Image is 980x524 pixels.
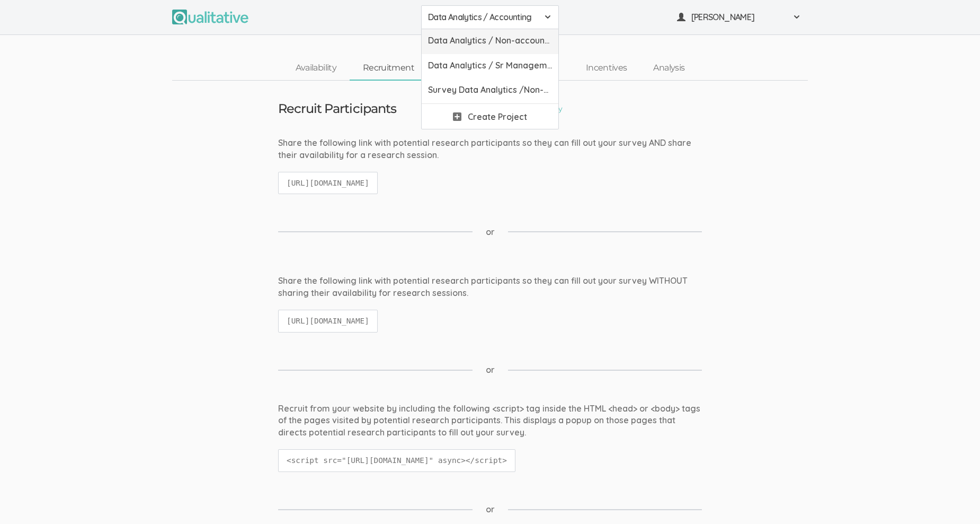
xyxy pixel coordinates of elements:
span: or [486,503,495,516]
a: Data Analytics / Sr Management [422,54,558,79]
div: Recruit from your website by including the following <script> tag inside the HTML <head> or <body... [278,403,702,439]
span: Data Analytics / Accounting [428,11,538,23]
div: Share the following link with potential research participants so they can fill out your survey AN... [278,137,702,161]
button: [PERSON_NAME] [670,5,808,29]
a: Data Analytics / Non-accounting [422,29,558,54]
h3: Recruit Participants [278,102,396,116]
a: Create Project [422,104,558,129]
a: Incentives [573,57,640,80]
span: or [486,364,495,376]
code: [URL][DOMAIN_NAME] [278,310,378,333]
a: Availability [282,57,350,80]
a: Edit Survey [513,103,563,115]
a: Survey Data Analytics /Non-accounting [422,78,558,103]
button: Data Analytics / Accounting [421,5,559,29]
img: Qualitative [172,10,248,24]
span: Data Analytics / Sr Management [428,59,552,72]
iframe: Chat Widget [927,473,980,524]
div: Share the following link with potential research participants so they can fill out your survey WI... [278,275,702,299]
code: [URL][DOMAIN_NAME] [278,172,378,195]
span: [PERSON_NAME] [691,11,787,23]
img: plus.svg [453,112,461,121]
a: Recruitment [350,57,427,80]
code: <script src="[URL][DOMAIN_NAME]" async></script> [278,449,515,472]
span: Data Analytics / Non-accounting [428,34,552,47]
span: Survey Data Analytics /Non-accounting [428,84,552,96]
span: or [486,226,495,238]
a: Analysis [640,57,698,80]
span: Create Project [468,111,527,123]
